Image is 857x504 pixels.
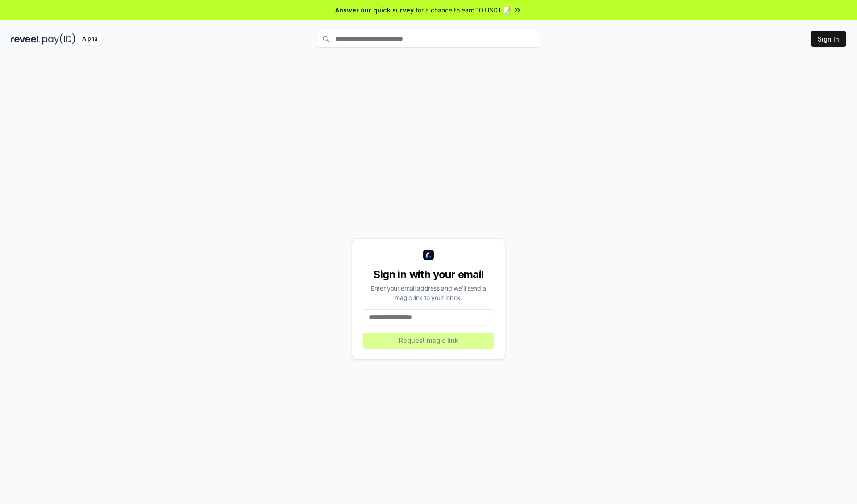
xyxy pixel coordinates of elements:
span: for a chance to earn 10 USDT 📝 [416,5,511,15]
span: Answer our quick survey [335,5,414,15]
img: reveel_dark [11,33,41,45]
img: pay_id [42,33,75,45]
div: Sign in with your email [363,267,494,282]
button: Sign In [811,31,846,47]
img: logo_small [423,250,434,260]
div: Alpha [77,33,102,45]
div: Enter your email address and we’ll send a magic link to your inbox. [363,283,494,302]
